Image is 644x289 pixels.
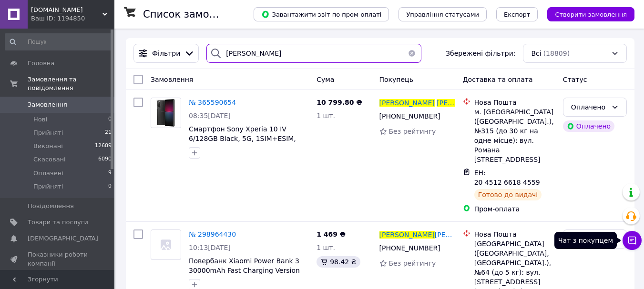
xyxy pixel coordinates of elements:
[317,230,346,238] span: 1 469 ₴
[28,250,88,268] span: Показники роботи компанії
[33,182,63,191] span: Прийняті
[623,231,642,250] button: Чат з покупцем
[555,11,627,18] span: Створити замовлення
[151,99,181,127] img: Фото товару
[152,49,180,58] span: Фільтри
[98,155,112,164] span: 6090
[379,98,455,108] a: [PERSON_NAME][PERSON_NAME]
[317,76,334,83] span: Cума
[543,50,570,57] span: (18809)
[379,99,435,107] span: [PERSON_NAME]
[189,244,231,251] span: 10:13[DATE]
[317,112,335,120] span: 1 шт.
[474,204,555,214] div: Пром-оплата
[206,44,421,63] input: Пошук за номером замовлення, ПІБ покупця, номером телефону, Email, номером накладної
[108,115,112,124] span: 0
[496,7,538,21] button: Експорт
[189,125,307,161] a: Смартфон Sony Xperia 10 IV 6/128GB Black, 5G, 1SIM+ESIM, 12+8+8/8Мп, 6" OLED, 5000 mAh, Snapdrago...
[389,259,436,267] span: Без рейтингу
[399,7,487,21] button: Управління статусами
[435,231,490,239] span: [PERSON_NAME]
[406,11,479,18] span: Управління статусами
[151,229,181,260] a: Фото товару
[31,14,114,23] div: Ваш ID: 1194850
[379,76,413,83] span: Покупець
[379,244,440,252] span: [PHONE_NUMBER]
[108,169,112,178] span: 9
[28,59,54,68] span: Головна
[446,49,515,58] span: Збережені фільтри:
[474,229,555,239] div: Нова Пошта
[189,230,236,238] a: № 298964430
[254,7,389,21] button: Завантажити звіт по пром-оплаті
[504,11,531,18] span: Експорт
[189,112,231,120] span: 08:35[DATE]
[317,99,362,106] span: 10 799.80 ₴
[151,98,181,128] a: Фото товару
[379,112,440,120] span: [PHONE_NUMBER]
[379,231,435,239] span: [PERSON_NAME]
[261,10,381,19] span: Завантажити звіт по пром-оплаті
[474,98,555,107] div: Нова Пошта
[474,107,555,164] div: м. [GEOGRAPHIC_DATA] ([GEOGRAPHIC_DATA].), №315 (до 30 кг на одне місце): вул. Романа [STREET_ADD...
[437,99,492,107] span: [PERSON_NAME]
[28,100,67,109] span: Замовлення
[389,128,436,135] span: Без рейтингу
[33,129,63,137] span: Прийняті
[5,33,112,50] input: Пошук
[28,234,98,243] span: [DEMOGRAPHIC_DATA]
[28,218,88,227] span: Товари та послуги
[474,169,540,186] span: ЕН: 20 4512 6618 4559
[554,232,617,249] div: Чат з покупцем
[28,75,114,92] span: Замовлення та повідомлення
[151,76,193,83] span: Замовлення
[402,44,421,63] button: Очистить
[563,120,614,132] div: Оплачено
[379,230,455,239] a: [PERSON_NAME][PERSON_NAME]
[33,115,47,124] span: Нові
[547,7,634,21] button: Створити замовлення
[33,169,63,178] span: Оплачені
[105,129,112,137] span: 21
[143,9,240,20] h1: Список замовлень
[538,10,634,18] a: Створити замовлення
[28,202,74,210] span: Повідомлення
[317,244,335,251] span: 1 шт.
[189,257,300,284] a: Повербанк Xiaomi Power Bank 3 30000mAh Fast Charging Version White с быстрой зарядкой
[33,142,63,150] span: Виконані
[563,76,587,83] span: Статус
[33,155,66,164] span: Скасовані
[463,76,533,83] span: Доставка та оплата
[571,102,607,112] div: Оплачено
[95,142,112,150] span: 12689
[474,189,542,200] div: Готово до видачі
[31,6,102,14] span: Tehnolyuks.com.ua
[531,49,541,58] span: Всі
[189,99,236,106] a: № 365590654
[108,182,112,191] span: 0
[317,256,360,268] div: 98.42 ₴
